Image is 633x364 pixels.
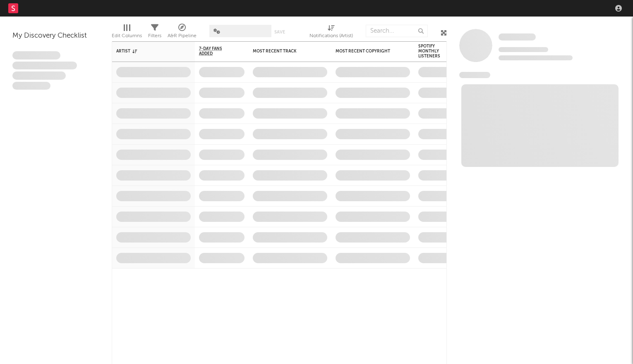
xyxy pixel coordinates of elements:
[12,62,77,70] span: Integer aliquet in purus et
[366,25,428,37] input: Search...
[418,44,447,59] div: Spotify Monthly Listeners
[168,31,197,41] div: A&R Pipeline
[168,21,197,45] div: A&R Pipeline
[309,31,353,41] div: Notifications (Artist)
[336,49,398,54] div: Most Recent Copyright
[12,31,99,41] div: My Discovery Checklist
[12,51,60,59] span: Lorem ipsum dolor
[116,49,178,54] div: Artist
[148,21,161,45] div: Filters
[499,33,536,41] a: Some Artist
[12,71,66,80] span: Praesent ac interdum
[499,33,536,40] span: Some Artist
[112,31,142,41] div: Edit Columns
[12,82,50,90] span: Aliquam viverra
[112,21,142,45] div: Edit Columns
[199,46,232,56] span: 7-Day Fans Added
[499,47,548,52] span: Tracking Since: [DATE]
[274,30,285,34] button: Save
[499,55,573,60] span: 0 fans last week
[459,72,490,78] span: News Feed
[148,31,161,41] div: Filters
[309,21,353,45] div: Notifications (Artist)
[253,49,315,54] div: Most Recent Track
